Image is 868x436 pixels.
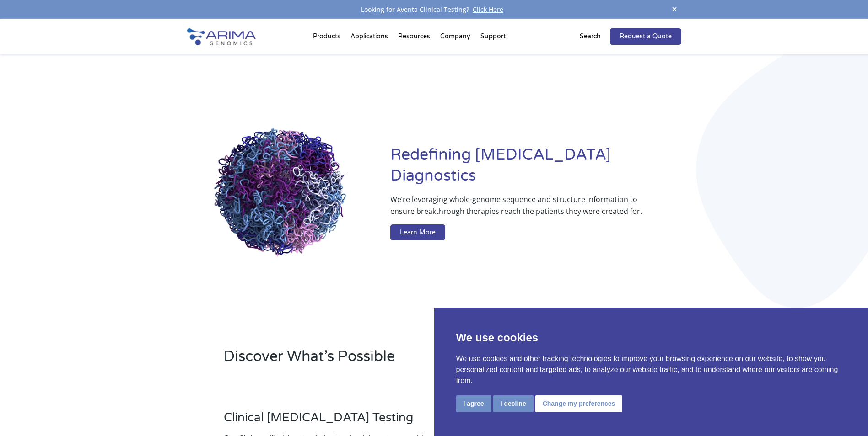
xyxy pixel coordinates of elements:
[535,395,623,412] button: Change my preferences
[390,193,644,224] p: We’re leveraging whole-genome sequence and structure information to ensure breakthrough therapies...
[390,224,445,241] a: Learn More
[187,4,681,16] div: Looking for Aventa Clinical Testing?
[456,395,491,412] button: I agree
[469,5,507,14] a: Click Here
[390,144,681,193] h1: Redefining [MEDICAL_DATA] Diagnostics
[456,330,846,346] p: We use cookies
[580,31,601,43] p: Search
[456,353,846,386] p: We use cookies and other tracking technologies to improve your browsing experience on our website...
[493,395,534,412] button: I decline
[224,410,473,432] h3: Clinical [MEDICAL_DATA] Testing
[610,28,681,45] a: Request a Quote
[187,28,256,45] img: Arima-Genomics-logo
[224,346,551,374] h2: Discover What’s Possible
